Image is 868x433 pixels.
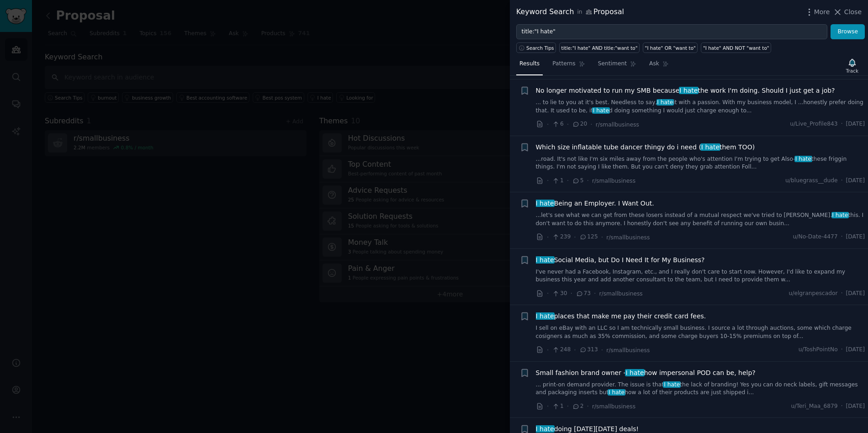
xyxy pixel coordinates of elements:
[552,233,571,241] span: 239
[596,121,639,128] span: r/smallbusiness
[793,233,838,241] span: u/No-Date-4477
[547,401,549,411] span: ·
[645,45,696,51] div: "I hate" OR "want to"
[592,178,635,184] span: r/smallbusiness
[841,402,843,411] span: ·
[552,290,567,298] span: 30
[598,60,627,68] span: Sentiment
[595,57,640,75] a: Sentiment
[536,199,654,208] span: Being an Employer. I Want Out.
[552,346,571,354] span: 248
[590,120,592,129] span: ·
[663,381,681,388] span: I hate
[791,402,837,411] span: u/Teri_Maa_6879
[536,368,756,378] span: Small fashion brand owner - how impersonal POD can be, help?
[574,345,576,355] span: ·
[549,57,588,75] a: Patterns
[592,403,635,410] span: r/smallbusiness
[561,45,638,51] div: title:"I hate" AND title:"want to"
[572,120,587,128] span: 20
[567,120,569,129] span: ·
[547,176,549,185] span: ·
[576,290,591,298] span: 73
[567,401,569,411] span: ·
[547,120,549,129] span: ·
[846,68,858,74] div: Track
[516,24,827,40] input: Try a keyword related to your business
[601,232,603,242] span: ·
[579,233,598,241] span: 125
[656,99,674,106] span: I hate
[646,57,672,75] a: Ask
[814,7,830,17] span: More
[790,120,838,128] span: u/Live_Profile843
[559,42,640,53] a: title:"I hate" AND title:"want to"
[536,86,835,95] a: No longer motivated to run my SMB becauseI hatethe work I'm doing. Should I just get a job?
[547,345,549,355] span: ·
[846,402,865,411] span: [DATE]
[535,425,555,433] span: I hate
[601,345,603,355] span: ·
[535,256,555,264] span: I hate
[567,176,569,185] span: ·
[846,346,865,354] span: [DATE]
[846,233,865,241] span: [DATE]
[552,177,563,185] span: 1
[519,60,540,68] span: Results
[831,212,849,218] span: I hate
[606,234,650,241] span: r/smallbusiness
[841,120,843,128] span: ·
[587,401,589,411] span: ·
[516,57,543,75] a: Results
[799,346,838,354] span: u/ToshPointNo
[599,290,643,297] span: r/smallbusiness
[843,56,862,75] button: Track
[841,346,843,354] span: ·
[547,289,549,298] span: ·
[579,346,598,354] span: 313
[679,87,699,94] span: I hate
[552,60,575,68] span: Patterns
[536,143,755,152] span: Which size inflatable tube dancer thingy do i need ( them TOO)
[841,177,843,185] span: ·
[536,155,865,171] a: ...road. It's not like I'm six miles away from the people who's attention I'm trying to get Also-...
[536,312,706,321] a: I hateplaces that make me pay their credit card fees.
[535,312,555,320] span: I hate
[536,99,865,115] a: ... to lie to you at it's best. Needless to say,I hateit with a passion. With my business model, ...
[516,42,556,53] button: Search Tips
[577,8,582,16] span: in
[536,381,865,397] a: ... print-on demand provider. The issue is thatI hatethe lack of branding! Yes you can do neck la...
[794,156,812,162] span: I hate
[572,177,583,185] span: 5
[526,45,554,51] span: Search Tips
[594,289,596,298] span: ·
[606,347,650,354] span: r/smallbusiness
[700,143,720,151] span: I hate
[841,290,843,298] span: ·
[592,107,610,114] span: I hate
[625,369,645,376] span: I hate
[536,86,835,95] span: No longer motivated to run my SMB because the work I'm doing. Should I just get a job?
[552,120,563,128] span: 6
[535,200,555,207] span: I hate
[587,176,589,185] span: ·
[846,290,865,298] span: [DATE]
[785,177,838,185] span: u/bluegrass__dude
[547,232,549,242] span: ·
[574,232,576,242] span: ·
[536,143,755,152] a: Which size inflatable tube dancer thingy do i need (I hatethem TOO)
[572,402,583,411] span: 2
[571,289,572,298] span: ·
[831,24,865,40] button: Browse
[536,268,865,284] a: I've never had a Facebook, Instagram, etc., and I really don't care to start now. However, I'd li...
[649,60,659,68] span: Ask
[841,233,843,241] span: ·
[536,255,705,265] span: Social Media, but Do I Need It for My Business?
[701,42,771,53] a: "I hate" AND NOT "want to"
[844,7,862,17] span: Close
[536,312,706,321] span: places that make me pay their credit card fees.
[536,211,865,227] a: ...let's see what we can get from these losers instead of a mutual respect we've tried to [PERSON...
[608,389,625,396] span: I hate
[804,7,830,17] button: More
[703,45,769,51] div: "I hate" AND NOT "want to"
